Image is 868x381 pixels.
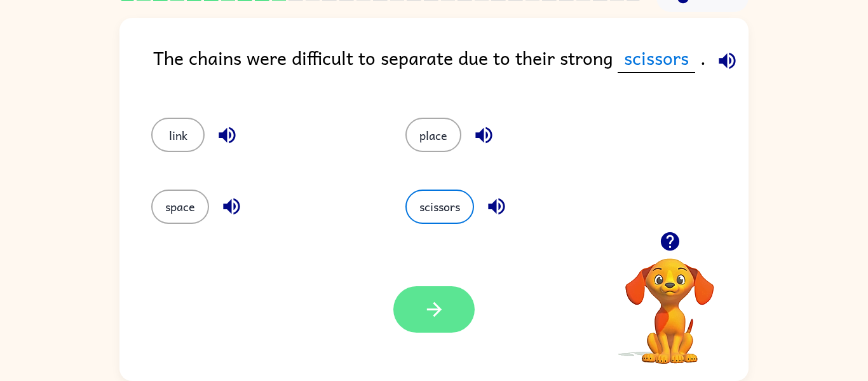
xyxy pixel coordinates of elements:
[151,118,205,152] button: link
[405,118,461,152] button: place
[153,43,749,92] div: The chains were difficult to separate due to their strong .
[405,190,474,224] button: scissors
[606,239,733,366] video: Your browser must support playing .mp4 files to use Literably. Please try using another browser.
[618,43,695,73] span: scissors
[151,190,209,224] button: space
